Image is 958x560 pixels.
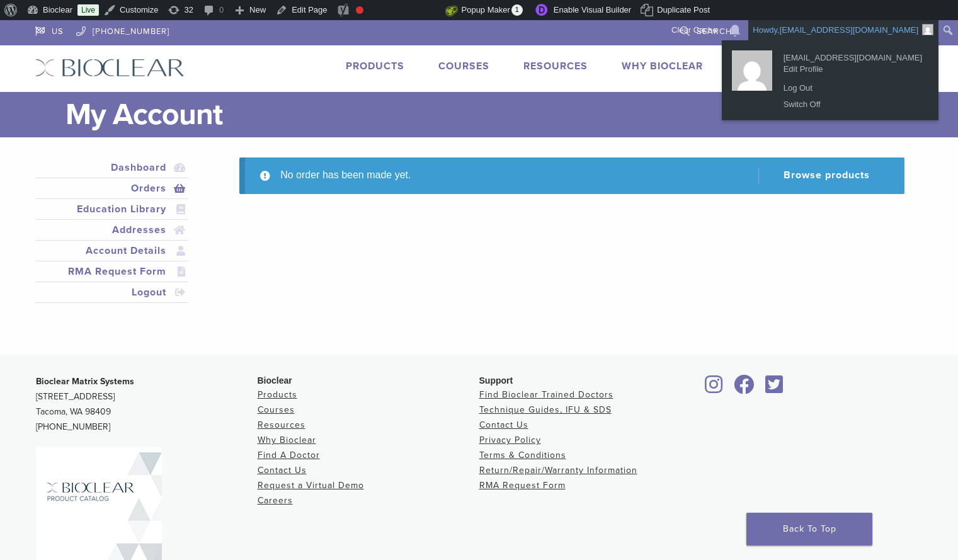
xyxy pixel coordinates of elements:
[258,495,293,506] a: Careers
[239,157,904,194] div: No order has been made yet.
[77,4,99,16] a: Live
[258,435,316,445] a: Why Bioclear
[38,181,186,196] a: Orders
[258,389,297,400] a: Products
[258,375,292,386] span: Bioclear
[38,243,186,258] a: Account Details
[36,374,258,435] p: [STREET_ADDRESS] Tacoma, WA 98409 [PHONE_NUMBER]
[258,420,305,430] a: Resources
[76,20,169,39] a: [PHONE_NUMBER]
[622,60,703,72] a: Why Bioclear
[36,376,134,387] strong: Bioclear Matrix Systems
[479,420,528,430] a: Contact Us
[38,160,186,175] a: Dashboard
[356,6,363,14] div: Focus keyphrase not set
[746,513,872,546] a: Back To Top
[479,435,541,445] a: Privacy Policy
[479,465,637,476] a: Return/Repair/Warranty Information
[777,96,928,113] a: Switch Off
[701,382,727,395] a: Bioclear
[523,60,588,72] a: Resources
[35,20,64,39] a: US
[258,480,364,491] a: Request a Virtual Demo
[375,3,445,18] img: Views over 48 hours. Click for more Jetpack Stats.
[784,59,922,71] span: Edit Profile
[38,264,186,279] a: RMA Request Form
[730,382,759,395] a: Bioclear
[748,20,938,40] a: Howdy,
[758,168,884,184] a: Browse products
[777,80,928,96] a: Log Out
[346,60,404,72] a: Products
[479,404,612,415] a: Technique Guides, IFU & SDS
[511,4,523,16] span: 1
[35,157,189,318] nav: Account pages
[722,40,938,120] ul: Howdy, nicholed@bioclearmatrix.com
[784,48,922,59] span: [EMAIL_ADDRESS][DOMAIN_NAME]
[38,202,186,217] a: Education Library
[38,222,186,237] a: Addresses
[667,20,722,40] a: Clear Cache
[258,465,307,476] a: Contact Us
[35,59,185,77] img: Bioclear
[258,450,320,460] a: Find A Doctor
[258,404,295,415] a: Courses
[438,60,489,72] a: Courses
[479,389,613,400] a: Find Bioclear Trained Doctors
[479,480,566,491] a: RMA Request Form
[66,92,923,137] h1: My Account
[479,450,566,460] a: Terms & Conditions
[479,375,513,386] span: Support
[38,285,186,300] a: Logout
[780,25,918,35] span: [EMAIL_ADDRESS][DOMAIN_NAME]
[761,382,788,395] a: Bioclear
